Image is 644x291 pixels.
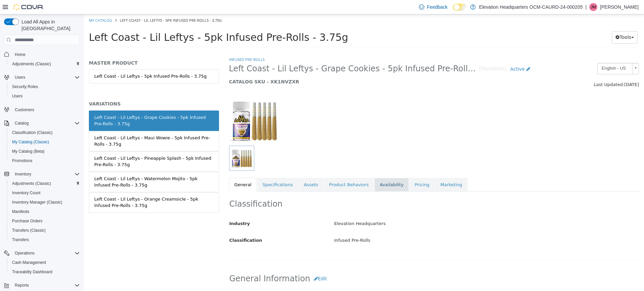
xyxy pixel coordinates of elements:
[12,181,51,186] span: Adjustments (Classic)
[1,281,83,290] button: Reports
[589,3,597,11] div: Jhon Moncada
[7,267,83,277] button: Traceabilty Dashboard
[591,3,596,11] span: JM
[600,3,639,11] p: [PERSON_NAME]
[12,237,29,242] span: Transfers
[479,3,583,11] p: Elevation Headquarters OCM-CAURD-24-000205
[12,281,80,289] span: Reports
[145,81,196,131] img: 150
[240,163,290,177] a: Product Behaviors
[12,73,80,81] span: Users
[540,68,555,73] span: [DATE]
[9,226,80,234] span: Transfers (Classic)
[325,163,351,177] a: Pricing
[12,209,29,214] span: Manifests
[15,52,25,57] span: Home
[7,235,83,244] button: Transfers
[12,84,38,89] span: Security Roles
[290,163,325,177] a: Availability
[514,49,546,59] span: English - US
[585,3,587,11] p: |
[12,269,52,275] span: Traceabilty Dashboard
[12,149,45,154] span: My Catalog (Beta)
[10,161,130,174] div: Left Coast - Lil Leftys - Watermelon Mojito - 5pk Infused Pre-Rolls - 3.75g
[7,82,83,91] button: Security Roles
[12,281,32,289] button: Reports
[453,4,467,11] input: Dark Mode
[9,138,80,146] span: My Catalog (Classic)
[15,171,31,177] span: Inventory
[7,137,83,147] button: My Catalog (Classic)
[145,49,395,60] span: Left Coast - Lil Leftys - Grape Cookies - 5pk Infused Pre-Rolls - 3.75g
[9,179,80,188] span: Adjustments (Classic)
[9,189,43,197] a: Inventory Count
[145,43,181,48] a: Infused Pre-Rolls
[12,170,34,178] button: Inventory
[7,179,83,188] button: Adjustments (Classic)
[1,73,83,82] button: Users
[9,217,80,225] span: Purchase Orders
[19,18,80,32] span: Load All Apps in [GEOGRAPHIC_DATA]
[9,226,48,234] a: Transfers (Classic)
[9,60,54,68] a: Adjustments (Classic)
[12,73,28,81] button: Users
[1,49,83,59] button: Home
[9,138,52,146] a: My Catalog (Classic)
[9,259,80,267] span: Cash Management
[9,268,55,276] a: Traceabilty Dashboard
[10,141,130,154] div: Left Coast - Lil Leftys - Pineapple Splash - 5pk Infused Pre-Rolls - 3.75g
[12,260,46,265] span: Cash Management
[9,208,80,216] span: Manifests
[351,163,384,177] a: Marketing
[15,283,29,288] span: Reports
[7,128,83,137] button: Classification (Classic)
[12,190,41,196] span: Inventory Count
[12,119,80,127] span: Catalog
[427,4,447,10] span: Feedback
[12,249,80,257] span: Operations
[7,59,83,69] button: Adjustments (Classic)
[9,147,80,155] span: My Catalog (Beta)
[15,107,34,113] span: Customers
[146,185,555,195] h2: Classification
[12,93,22,99] span: Users
[5,46,135,52] h5: MASTER PRODUCT
[10,120,130,133] div: Left Coast - Lil Leftys - Maui Wowie - 5pk Infused Pre-Rolls - 3.75g
[5,3,28,8] a: My Catalog
[15,121,29,126] span: Catalog
[10,100,130,113] div: Left Coast - Lil Leftys - Grape Cookies - 5pk Infused Pre-Rolls - 3.75g
[7,156,83,165] button: Promotions
[15,250,35,256] span: Operations
[12,139,49,145] span: My Catalog (Classic)
[15,75,25,80] span: Users
[9,83,80,91] span: Security Roles
[12,50,80,58] span: Home
[12,105,80,114] span: Customers
[146,258,555,271] h2: General Information
[13,4,44,10] img: Cova
[9,208,32,216] a: Manifests
[528,17,554,29] button: Tools
[9,129,55,137] a: Classification (Classic)
[395,52,423,57] small: [Variation]
[9,259,49,267] a: Cash Management
[7,198,83,207] button: Inventory Manager (Classic)
[12,170,80,178] span: Inventory
[9,157,80,165] span: Promotions
[5,17,264,29] span: Left Coast - Lil Leftys - 5pk Infused Pre-Rolls - 3.75g
[36,3,138,8] span: Left Coast - Lil Leftys - 5pk Infused Pre-Rolls - 3.75g
[9,189,80,197] span: Inventory Count
[9,83,41,91] a: Security Roles
[10,181,130,195] div: Left Coast - Lil Leftys - Orange Creamsicle - 5pk Infused Pre-Rolls - 3.75g
[12,61,51,67] span: Adjustments (Classic)
[1,248,83,258] button: Operations
[12,218,43,224] span: Purchase Orders
[9,157,35,165] a: Promotions
[514,49,555,60] a: English - US
[9,60,80,68] span: Adjustments (Classic)
[12,119,31,127] button: Catalog
[7,226,83,235] button: Transfers (Classic)
[9,198,65,206] a: Inventory Manager (Classic)
[12,228,46,233] span: Transfers (Classic)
